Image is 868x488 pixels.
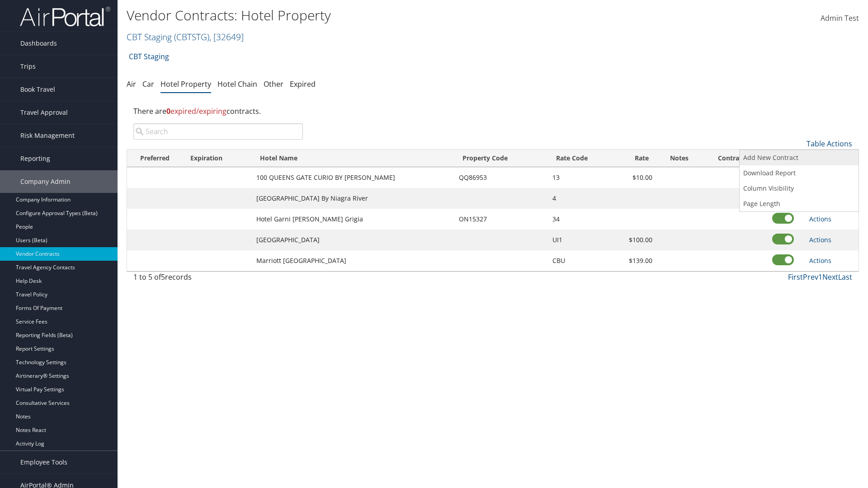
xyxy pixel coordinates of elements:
[20,55,36,78] span: Trips
[20,124,75,147] span: Risk Management
[740,181,859,196] a: Column Visibility
[740,196,859,211] a: Page Length
[740,165,859,181] a: Download Report
[20,147,50,170] span: Reporting
[740,150,859,165] a: Add New Contract
[20,170,71,193] span: Company Admin
[20,451,67,474] span: Employee Tools
[20,6,110,27] img: airportal-logo.png
[20,78,55,101] span: Book Travel
[20,101,68,124] span: Travel Approval
[20,32,57,55] span: Dashboards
